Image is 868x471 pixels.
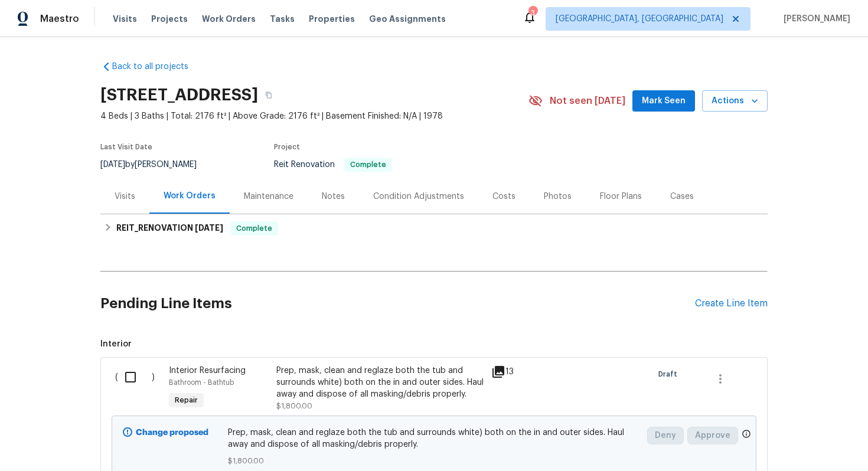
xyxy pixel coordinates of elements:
[270,15,295,23] span: Tasks
[309,13,355,25] span: Properties
[670,191,694,202] div: Cases
[100,158,211,172] div: by [PERSON_NAME]
[258,84,279,106] button: Copy Address
[115,191,135,202] div: Visits
[169,379,234,386] span: Bathroom - Bathtub
[100,276,695,331] h2: Pending Line Items
[322,191,345,202] div: Notes
[195,224,223,232] span: [DATE]
[642,94,686,109] span: Mark Seen
[100,161,125,169] span: [DATE]
[687,427,738,444] button: Approve
[100,110,528,122] span: 4 Beds | 3 Baths | Total: 2176 ft² | Above Grade: 2176 ft² | Basement Finished: N/A | 1978
[228,427,641,450] span: Prep, mask, clean and reglaze both the tub and surrounds white) both on the in and outer sides. H...
[274,143,300,151] span: Project
[113,13,137,25] span: Visits
[702,90,768,112] button: Actions
[600,191,642,202] div: Floor Plans
[345,161,391,168] span: Complete
[100,214,768,243] div: REIT_RENOVATION [DATE]Complete
[228,455,641,467] span: $1,800.00
[550,95,625,107] span: Not seen [DATE]
[369,13,446,25] span: Geo Assignments
[112,361,165,416] div: ( )
[528,7,537,19] div: 3
[779,13,850,25] span: [PERSON_NAME]
[40,13,79,25] span: Maestro
[695,298,768,309] div: Create Line Item
[100,338,768,350] span: Interior
[100,143,152,151] span: Last Visit Date
[164,190,216,202] div: Work Orders
[231,223,277,234] span: Complete
[274,161,392,169] span: Reit Renovation
[116,221,223,235] h6: REIT_RENOVATION
[151,13,188,25] span: Projects
[712,94,758,109] span: Actions
[658,368,682,380] span: Draft
[373,191,464,202] div: Condition Adjustments
[492,191,515,202] div: Costs
[169,367,246,375] span: Interior Resurfacing
[544,191,572,202] div: Photos
[100,61,214,73] a: Back to all projects
[136,429,208,437] b: Change proposed
[556,13,723,25] span: [GEOGRAPHIC_DATA], [GEOGRAPHIC_DATA]
[202,13,256,25] span: Work Orders
[491,365,538,379] div: 13
[244,191,293,202] div: Maintenance
[276,403,312,410] span: $1,800.00
[742,429,751,441] span: Only a market manager or an area construction manager can approve
[276,365,484,400] div: Prep, mask, clean and reglaze both the tub and surrounds white) both on the in and outer sides. H...
[632,90,695,112] button: Mark Seen
[647,427,684,444] button: Deny
[170,394,203,406] span: Repair
[100,89,258,101] h2: [STREET_ADDRESS]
